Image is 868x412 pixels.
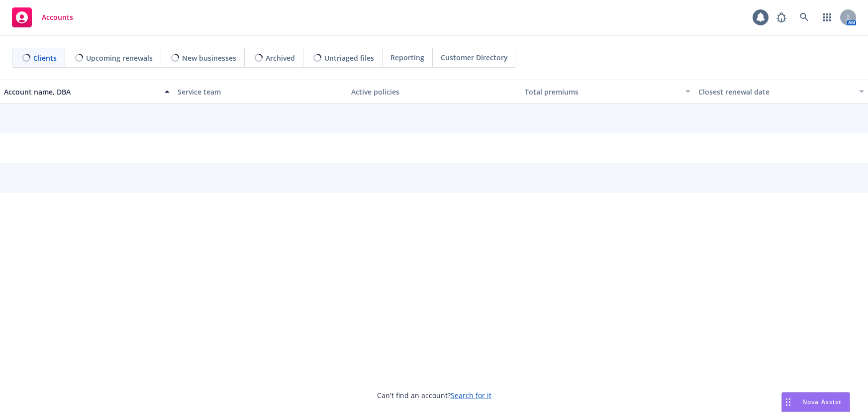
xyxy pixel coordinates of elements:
span: Upcoming renewals [86,53,153,63]
a: Search for it [451,391,491,400]
span: Archived [266,53,295,63]
button: Nova Assist [781,392,850,412]
button: Closest renewal date [694,80,868,103]
div: Active policies [351,87,517,97]
button: Service team [174,80,347,103]
div: Closest renewal date [698,87,853,97]
div: Account name, DBA [4,87,159,97]
a: Accounts [8,3,77,31]
span: Reporting [390,52,424,63]
a: Search [794,7,814,27]
div: Drag to move [782,393,794,412]
span: Clients [33,53,57,63]
button: Active policies [347,80,521,103]
span: Can't find an account? [377,390,491,401]
a: Report a Bug [772,7,791,27]
span: Customer Directory [441,52,508,63]
span: Untriaged files [324,53,374,63]
div: Service team [178,87,343,97]
span: Nova Assist [802,398,842,406]
span: New businesses [182,53,236,63]
div: Total premiums [525,87,679,97]
button: Total premiums [521,80,694,103]
a: Switch app [817,7,837,27]
span: Accounts [42,13,73,21]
